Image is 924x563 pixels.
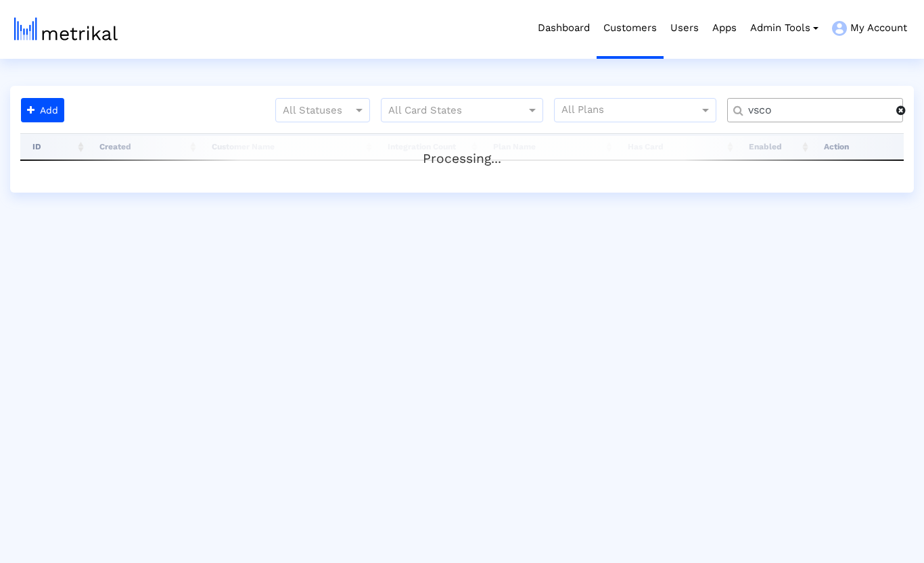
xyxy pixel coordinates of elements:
button: Add [21,98,64,122]
th: Has Card [616,133,737,160]
th: Customer Name [200,133,375,160]
img: my-account-menu-icon.png [832,21,847,36]
input: All Plans [561,102,701,120]
th: Plan Name [481,133,616,160]
input: Customer Name [739,103,896,118]
th: Created [87,133,200,160]
th: Integration Count [375,133,481,160]
img: metrical-logo-light.png [14,18,118,41]
th: ID [20,133,87,160]
input: All Card States [388,102,511,120]
th: Action [812,133,904,160]
div: Processing... [20,136,904,163]
th: Enabled [737,133,812,160]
